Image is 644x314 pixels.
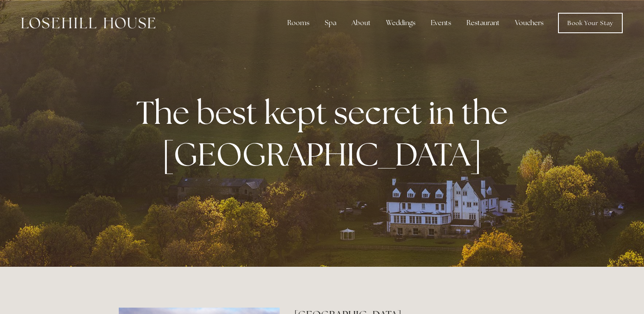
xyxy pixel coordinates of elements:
strong: The best kept secret in the [GEOGRAPHIC_DATA] [136,91,515,175]
div: Weddings [379,14,422,31]
div: About [345,14,378,31]
img: Losehill House [21,17,155,29]
div: Events [424,14,458,31]
div: Restaurant [460,14,507,31]
div: Rooms [280,14,316,31]
div: Spa [318,14,343,31]
a: Vouchers [508,14,550,31]
a: Book Your Stay [558,13,623,33]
